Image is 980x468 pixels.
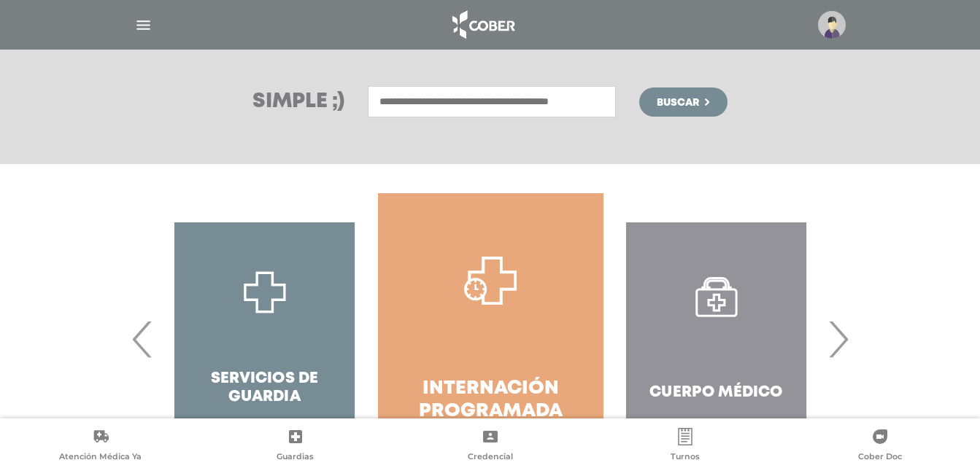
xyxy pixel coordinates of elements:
span: Atención Médica Ya [59,451,142,464]
button: Buscar [639,87,727,117]
span: Next [824,300,852,378]
a: Credencial [393,428,587,465]
a: Guardias [198,428,393,465]
img: profile-placeholder.svg [818,11,846,39]
span: Guardias [277,451,314,464]
a: Turnos [587,428,782,465]
a: Atención Médica Ya [3,428,198,465]
img: logo_cober_home-white.png [444,7,521,42]
span: Turnos [671,451,700,464]
img: Cober_menu-lines-white.svg [134,16,153,34]
h4: Internación Programada [404,378,577,423]
span: Previous [128,300,157,378]
span: Buscar [657,98,699,108]
span: Cober Doc [858,451,902,464]
h3: Simple ;) [252,92,344,112]
span: Credencial [468,451,513,464]
a: Cober Doc [782,428,977,465]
